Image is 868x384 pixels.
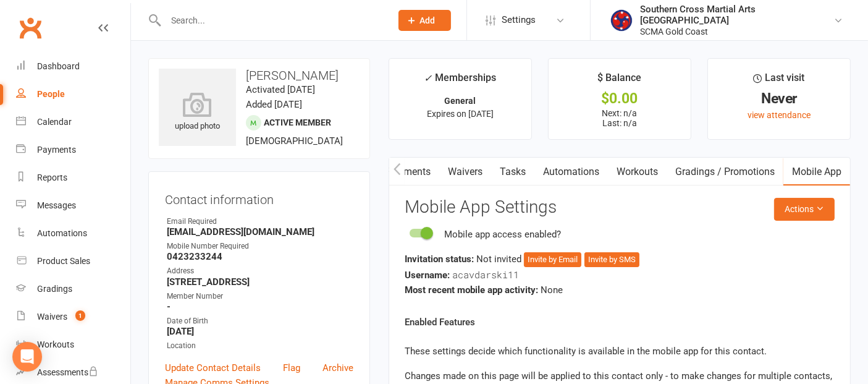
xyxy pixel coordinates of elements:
[524,252,581,267] button: Invite by Email
[439,158,491,186] a: Waivers
[37,173,67,182] div: Reports
[246,135,343,147] span: [DEMOGRAPHIC_DATA]
[16,53,130,80] a: Dashboard
[162,12,382,29] input: Search...
[159,92,236,133] div: upload photo
[37,145,76,155] div: Payments
[444,96,476,106] strong: General
[16,80,130,108] a: People
[16,247,130,275] a: Product Sales
[541,284,563,296] span: None
[405,254,474,265] strong: Invitation status:
[246,84,315,95] time: Activated [DATE]
[15,12,46,43] a: Clubworx
[667,158,783,186] a: Gradings / Promotions
[640,4,833,26] div: Southern Cross Martial Arts [GEOGRAPHIC_DATA]
[405,344,835,359] p: These settings decide which functionality is available in the mobile app for this contact.
[16,108,130,136] a: Calendar
[167,301,353,312] strong: -
[37,61,80,71] div: Dashboard
[283,361,300,375] a: Flag
[37,312,67,322] div: Waivers
[167,265,353,277] div: Address
[16,164,130,192] a: Reports
[748,110,811,120] a: view attendance
[424,72,432,84] i: ✓
[502,6,536,34] span: Settings
[167,241,353,252] div: Mobile Number Required
[37,200,76,210] div: Messages
[783,158,850,186] a: Mobile App
[167,326,353,337] strong: [DATE]
[75,310,85,321] span: 1
[405,315,475,330] label: Enabled Features
[16,331,130,359] a: Workouts
[37,367,98,377] div: Assessments
[37,339,74,349] div: Workouts
[165,188,353,207] h3: Contact information
[640,26,833,37] div: SCMA Gold Coast
[167,276,353,288] strong: [STREET_ADDRESS]
[609,8,634,33] img: thumb_image1620786302.png
[167,315,353,327] div: Date of Birth
[264,117,331,127] span: Active member
[167,216,353,228] div: Email Required
[420,15,436,25] span: Add
[159,69,360,82] h3: [PERSON_NAME]
[167,291,353,302] div: Member Number
[12,342,42,372] div: Open Intercom Messenger
[424,70,496,93] div: Memberships
[37,256,90,266] div: Product Sales
[37,228,87,238] div: Automations
[167,340,353,352] div: Location
[37,89,65,99] div: People
[16,275,130,303] a: Gradings
[774,198,835,220] button: Actions
[608,158,667,186] a: Workouts
[405,270,450,281] strong: Username:
[598,70,642,92] div: $ Balance
[167,226,353,237] strong: [EMAIL_ADDRESS][DOMAIN_NAME]
[405,198,835,217] h3: Mobile App Settings
[427,109,494,119] span: Expires on [DATE]
[754,70,805,92] div: Last visit
[452,268,519,281] span: acavdarski11
[378,158,439,186] a: Payments
[167,251,353,262] strong: 0423233244
[16,136,130,164] a: Payments
[165,361,261,375] a: Update Contact Details
[16,220,130,247] a: Automations
[246,99,302,110] time: Added [DATE]
[560,108,680,128] p: Next: n/a Last: n/a
[16,303,130,331] a: Waivers 1
[405,252,835,267] div: Not invited
[37,284,72,294] div: Gradings
[491,158,534,186] a: Tasks
[719,92,839,105] div: Never
[16,192,130,220] a: Messages
[444,227,561,242] div: Mobile app access enabled?
[534,158,608,186] a: Automations
[560,92,680,105] div: $0.00
[584,252,639,267] button: Invite by SMS
[37,117,72,127] div: Calendar
[405,284,538,296] strong: Most recent mobile app activity:
[322,361,353,375] a: Archive
[398,10,451,31] button: Add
